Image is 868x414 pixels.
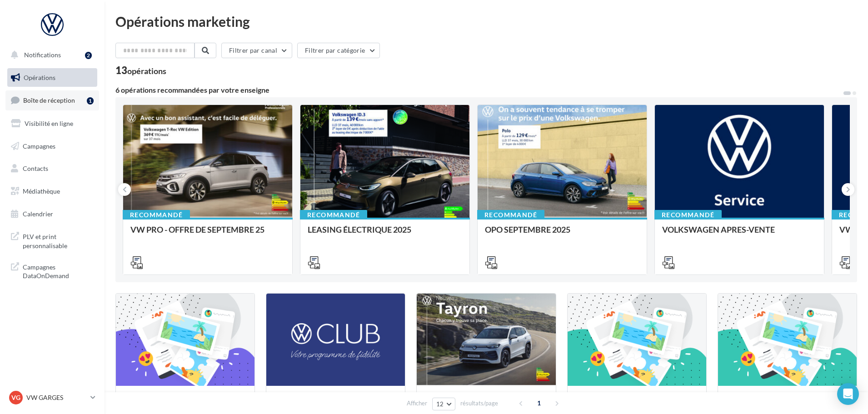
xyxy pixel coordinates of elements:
a: Campagnes [5,137,99,156]
button: 12 [432,398,455,410]
span: Médiathèque [23,187,60,195]
span: Notifications [24,51,61,59]
a: Calendrier [5,205,99,224]
span: 12 [436,400,444,408]
a: Opérations [5,68,99,87]
div: 13 [115,65,166,75]
div: VOLKSWAGEN APRES-VENTE [662,225,817,243]
a: Contacts [5,159,99,178]
p: VW GARGES [26,393,87,402]
span: Campagnes [23,142,55,150]
div: 1 [87,97,94,105]
button: Filtrer par catégorie [297,43,380,58]
a: Campagnes DataOnDemand [5,257,99,284]
span: Calendrier [23,210,53,218]
div: Recommandé [477,210,544,220]
div: VW PRO - OFFRE DE SEPTEMBRE 25 [130,225,285,243]
a: Boîte de réception1 [5,90,99,110]
button: Filtrer par canal [221,43,292,58]
span: 1 [532,396,546,410]
div: Opérations marketing [115,15,857,28]
div: Recommandé [300,210,367,220]
span: Contacts [23,165,48,172]
span: Afficher [407,399,427,408]
span: VG [11,393,20,402]
div: Recommandé [654,210,722,220]
span: résultats/page [460,399,498,408]
div: 2 [85,52,92,59]
button: Notifications 2 [5,45,95,65]
span: Campagnes DataOnDemand [23,261,94,280]
a: PLV et print personnalisable [5,227,99,254]
div: OPO SEPTEMBRE 2025 [485,225,639,243]
div: Recommandé [123,210,190,220]
span: Opérations [24,74,55,81]
div: Open Intercom Messenger [837,383,859,405]
a: Visibilité en ligne [5,114,99,133]
a: VG VW GARGES [7,389,97,406]
span: Visibilité en ligne [25,120,73,127]
a: Médiathèque [5,182,99,201]
span: PLV et print personnalisable [23,230,94,250]
div: opérations [127,67,166,75]
div: 6 opérations recommandées par votre enseigne [115,86,843,94]
div: LEASING ÉLECTRIQUE 2025 [308,225,462,243]
span: Boîte de réception [23,96,75,104]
